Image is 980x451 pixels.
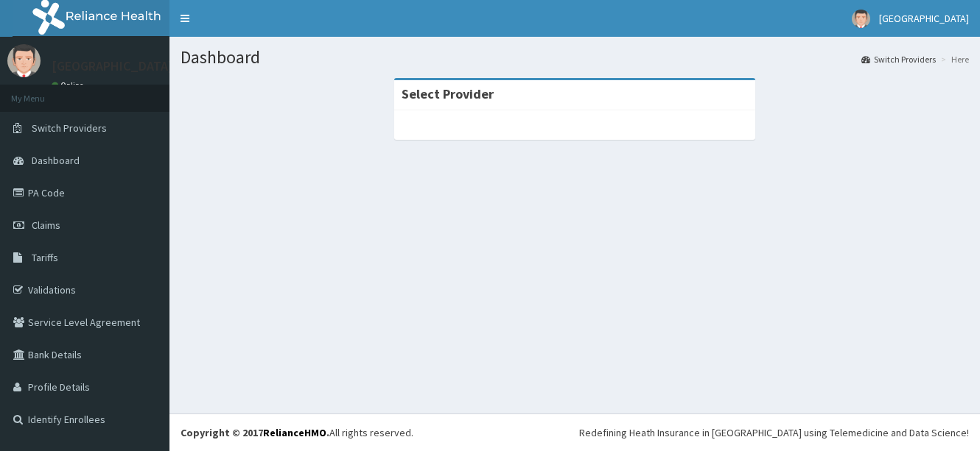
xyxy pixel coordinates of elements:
li: Here [937,53,969,65]
span: Tariffs [32,251,58,264]
span: Dashboard [32,154,80,167]
div: Redefining Heath Insurance in [GEOGRAPHIC_DATA] using Telemedicine and Data Science! [579,425,969,440]
strong: Copyright © 2017 . [181,426,329,439]
a: Switch Providers [861,53,936,65]
span: [GEOGRAPHIC_DATA] [879,12,969,25]
a: Online [52,80,87,90]
span: Switch Providers [32,121,107,135]
img: User Image [852,10,870,28]
footer: All rights reserved. [169,413,980,451]
img: User Image [7,44,41,77]
strong: Select Provider [402,85,494,102]
h1: Dashboard [181,48,969,67]
a: RelianceHMO [263,426,326,439]
p: [GEOGRAPHIC_DATA] [52,60,173,73]
span: Claims [32,219,60,232]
